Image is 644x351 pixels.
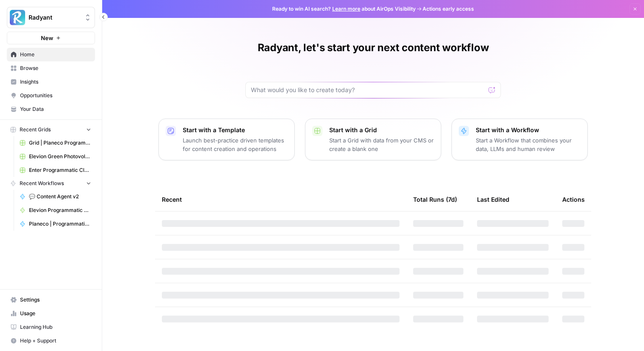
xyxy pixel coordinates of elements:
[29,220,91,228] span: Planeco | Programmatic Cluster für "Bauvoranfrage"
[20,180,64,187] span: Recent Workflows
[20,105,91,113] span: Your Data
[7,75,95,89] a: Insights
[29,166,91,174] span: Enter Programmatic Cluster Wärmepumpe Förderung + Local
[20,296,91,304] span: Settings
[16,190,95,203] a: 💬 Content Agent v2
[7,123,95,136] button: Recent Grids
[20,126,51,133] span: Recent Grids
[41,34,53,42] span: New
[7,293,95,307] a: Settings
[7,7,95,28] button: Workspace: Radyant
[162,188,400,211] div: Recent
[272,5,416,13] span: Ready to win AI search? about AirOps Visibility
[7,334,95,348] button: Help + Support
[183,126,287,134] p: Start with a Template
[158,119,295,160] button: Start with a TemplateLaunch best-practice driven templates for content creation and operations
[183,136,287,153] p: Launch best-practice driven templates for content creation and operations
[7,307,95,320] a: Usage
[562,188,585,211] div: Actions
[258,41,489,55] h1: Radyant, let's start your next content workflow
[10,10,25,25] img: Radyant Logo
[29,153,91,160] span: Elevion Green Photovoltaik + [Gewerbe]
[329,126,434,134] p: Start with a Grid
[7,320,95,334] a: Learning Hub
[329,136,434,153] p: Start a Grid with data from your CMS or create a blank one
[305,119,441,160] button: Start with a GridStart a Grid with data from your CMS or create a blank one
[7,48,95,61] a: Home
[20,64,91,72] span: Browse
[20,323,91,331] span: Learning Hub
[20,51,91,58] span: Home
[451,119,588,160] button: Start with a WorkflowStart a Workflow that combines your data, LLMs and human review
[29,193,91,200] span: 💬 Content Agent v2
[20,92,91,99] span: Opportunities
[7,177,95,190] button: Recent Workflows
[332,6,360,12] a: Learn more
[7,32,95,44] button: New
[16,163,95,177] a: Enter Programmatic Cluster Wärmepumpe Förderung + Local
[7,89,95,102] a: Opportunities
[423,5,474,13] span: Actions early access
[251,86,485,94] input: What would you like to create today?
[16,150,95,163] a: Elevion Green Photovoltaik + [Gewerbe]
[476,136,581,153] p: Start a Workflow that combines your data, LLMs and human review
[16,217,95,231] a: Planeco | Programmatic Cluster für "Bauvoranfrage"
[7,102,95,116] a: Your Data
[476,126,581,134] p: Start with a Workflow
[29,206,91,214] span: Elevion Programmatic Cluster | Photovoltaik + Gewerbe
[20,78,91,86] span: Insights
[16,136,95,150] a: Grid | Planeco Programmatic Cluster
[477,188,509,211] div: Last Edited
[29,139,91,147] span: Grid | Planeco Programmatic Cluster
[413,188,457,211] div: Total Runs (7d)
[20,337,91,345] span: Help + Support
[16,203,95,217] a: Elevion Programmatic Cluster | Photovoltaik + Gewerbe
[29,13,80,22] span: Radyant
[7,61,95,75] a: Browse
[20,310,91,317] span: Usage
